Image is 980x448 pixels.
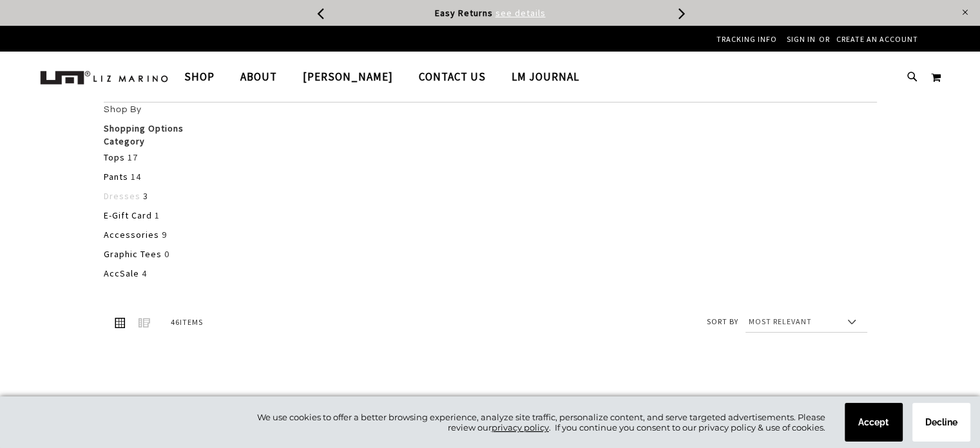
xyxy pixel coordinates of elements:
strong: Shopping Options [104,122,184,134]
span: Shop [184,66,215,88]
a: Pants [104,171,128,182]
span: 17 [128,151,138,163]
a: store logo [39,70,168,85]
a: E-Gift Card [104,209,152,221]
strong: Grid [110,312,131,333]
p: Items [171,312,203,333]
a: Accessories [104,229,159,240]
label: Sort By [707,316,738,327]
a: Sign In [787,34,816,45]
span: Decline [925,27,957,37]
a: List [134,312,155,333]
dt: Category [104,135,877,148]
strong: Shop By [104,105,142,114]
span: LM Journal [512,70,579,84]
div: Decline [912,13,970,52]
a: Graphic Tees [104,248,162,260]
span: We use cookies to offer a better browsing experience, analyze site traffic, personalize content, ... [257,22,825,43]
span: [PERSON_NAME] [303,70,393,84]
span: 14 [131,171,141,182]
span: Easy Returns [434,7,492,19]
a: AccSale [104,268,139,279]
span: 0 [164,248,169,260]
span: Accept [858,27,889,37]
span: Contact Us [419,70,486,84]
a: Tracking Info [716,34,777,45]
span: 9 [162,229,167,240]
span: 46 [171,317,180,327]
span: 4 [142,268,147,279]
a: Create an Account [836,34,918,45]
a: see details [495,7,545,19]
div: Accept [845,13,903,52]
span: 3 [143,190,148,202]
span: 1 [155,209,160,221]
a: privacy policy [492,32,549,43]
a: Dresses [104,190,140,202]
a: Tops [104,151,125,163]
span: About [240,70,277,84]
